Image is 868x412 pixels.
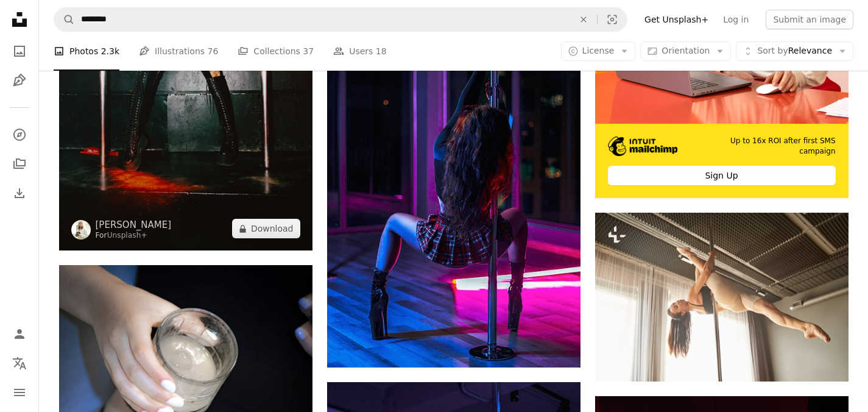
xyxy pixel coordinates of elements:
[716,10,756,29] a: Log in
[303,44,314,58] span: 37
[54,8,75,31] button: Search Unsplash
[595,291,849,302] a: Side view portrait of strong and graceful girl dancing on pylon in the modern fitness center
[561,41,636,61] button: License
[640,41,731,61] button: Orientation
[7,39,32,63] a: Photos
[662,46,710,55] span: Orientation
[7,322,32,346] a: Log in / Sign up
[7,68,32,93] a: Illustrations
[232,219,300,238] button: Download
[139,32,218,71] a: Illustrations 76
[598,8,627,31] button: Visual search
[7,7,32,34] a: Home — Unsplash
[570,8,597,31] button: Clear
[54,7,627,32] form: Find visuals sitewide
[107,231,147,240] a: Unsplash+
[696,136,836,157] span: Up to 16x ROI after first SMS campaign
[96,231,172,241] div: For
[7,181,32,205] a: Download History
[7,380,32,405] button: Menu
[327,27,580,368] img: woman in black and white plaid shirt and blue denim jeans sitting on black metal pole
[757,46,788,55] span: Sort by
[757,45,832,57] span: Relevance
[7,152,32,176] a: Collections
[327,192,580,203] a: woman in black and white plaid shirt and blue denim jeans sitting on black metal pole
[637,10,716,29] a: Get Unsplash+
[736,41,853,61] button: Sort byRelevance
[376,44,387,58] span: 18
[238,32,314,71] a: Collections 37
[208,44,219,58] span: 76
[7,123,32,147] a: Explore
[582,46,615,55] span: License
[333,32,387,71] a: Users 18
[766,10,853,29] button: Submit an image
[608,166,836,185] div: Sign Up
[7,351,32,375] button: Language
[71,220,91,240] img: Go to Natalia Blauth's profile
[595,213,849,382] img: Side view portrait of strong and graceful girl dancing on pylon in the modern fitness center
[608,137,678,156] img: file-1690386555781-336d1949dad1image
[96,219,172,231] a: [PERSON_NAME]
